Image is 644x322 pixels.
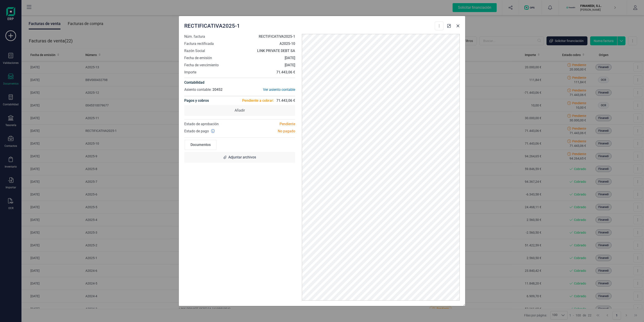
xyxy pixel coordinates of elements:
p: A2025-10 [280,41,295,46]
span: Estado de aprobación [184,122,219,126]
span: Estado de pago [184,129,209,134]
span: Asiento contable: [184,87,212,92]
span: 20452 [212,87,222,92]
h4: Contabilidad [184,80,295,85]
strong: [DATE] [285,63,295,67]
span: Añadir [235,108,245,113]
strong: [DATE] [285,56,295,60]
span: Importe [184,70,196,75]
span: 71.443,06 € [276,98,295,103]
h4: Pagos y cobros [184,96,209,105]
div: Adjuntar archivos [184,152,295,163]
strong: RECTIFICATIVA2025-1 [259,34,295,39]
div: Ver asiento contable [240,87,295,92]
div: No pagado [240,129,299,134]
div: Pendiente [240,121,299,127]
span: Adjuntar archivos [228,155,256,160]
span: Fecha de emisión [184,55,212,61]
span: Fecha de vencimiento [184,62,219,68]
span: Factura rectificada [184,41,214,46]
span: RECTIFICATIVA2025-1 [184,22,240,29]
button: Close [454,22,462,29]
span: Razón Social [184,48,205,54]
div: Documentos [185,140,216,149]
strong: 71.443,06 € [276,70,295,74]
span: Núm. factura [184,34,205,39]
span: Pendiente a cobrar: [242,98,274,103]
strong: LINK PRIVATE DEBT SA [257,49,295,53]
